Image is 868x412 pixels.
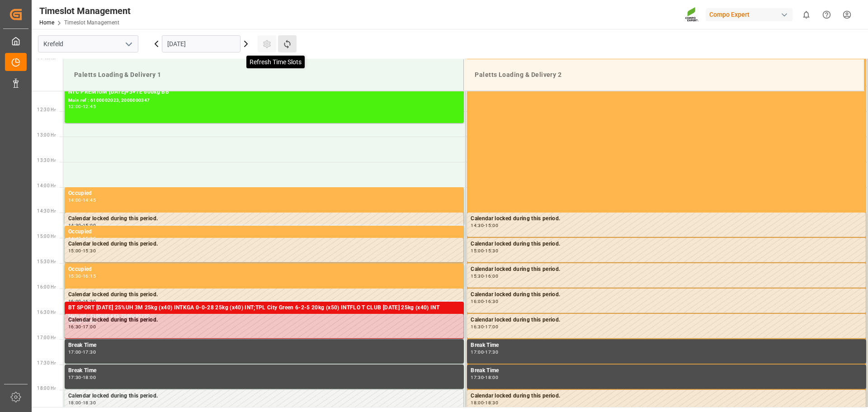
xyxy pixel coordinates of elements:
div: 17:30 [471,375,484,379]
div: 14:45 [83,198,96,202]
span: 18:00 Hr [37,386,56,391]
button: open menu [122,37,135,51]
div: Main ref : 6100002023, 2000000347 [68,97,460,104]
div: Calendar locked during this period. [471,240,862,249]
div: Break Time [68,366,460,375]
div: 15:00 [485,223,498,227]
div: 18:00 [68,401,81,405]
div: Calendar locked during this period. [68,290,460,299]
div: 15:30 [471,274,484,278]
div: 15:00 [68,249,81,253]
div: NTC PREMIUM [DATE]+3+TE 600kg BB [68,88,460,97]
div: 17:00 [471,350,484,354]
div: - [81,325,83,329]
span: 16:30 Hr [37,310,56,315]
div: 17:30 [68,375,81,379]
div: 16:00 [68,299,81,303]
div: 17:30 [485,350,498,354]
div: Calendar locked during this period. [471,290,862,299]
span: 14:30 Hr [37,208,56,213]
div: Calendar locked during this period. [471,265,862,274]
div: 17:00 [485,325,498,329]
div: - [484,274,485,278]
div: Paletts Loading & Delivery 2 [471,66,857,83]
span: 13:30 Hr [37,158,56,163]
div: - [484,299,485,303]
div: Paletts Loading & Delivery 1 [71,66,456,83]
span: 15:30 Hr [37,259,56,264]
div: Occupied [68,189,460,198]
div: - [484,375,485,379]
div: 12:45 [83,104,96,109]
div: 14:00 [68,198,81,202]
div: 16:30 [83,299,96,303]
span: 15:00 Hr [37,234,56,239]
div: 15:00 [471,249,484,253]
span: 16:00 Hr [37,284,56,289]
div: 16:15 [83,274,96,278]
div: Calendar locked during this period. [68,392,460,401]
div: 14:30 [471,223,484,227]
div: 14:45 [68,237,81,241]
div: 12:00 [68,104,81,109]
div: - [81,223,83,227]
span: 13:00 Hr [37,133,56,137]
div: Calendar locked during this period. [68,240,460,249]
div: - [484,350,485,354]
div: Compo Expert [706,8,793,21]
div: 16:30 [68,325,81,329]
div: Occupied [68,265,460,274]
div: - [81,401,83,405]
div: Break Time [471,366,863,375]
div: 15:00 [83,223,96,227]
div: Calendar locked during this period. [471,214,862,223]
a: Home [39,19,54,26]
div: 17:00 [68,350,81,354]
div: - [81,249,83,253]
div: Calendar locked during this period. [68,214,460,223]
input: DD.MM.YYYY [162,35,241,52]
div: Break Time [471,341,863,350]
button: Help Center [816,5,837,25]
div: - [81,198,83,202]
div: 18:00 [471,401,484,405]
div: Calendar locked during this period. [68,316,460,325]
div: 16:00 [485,274,498,278]
div: 16:30 [471,325,484,329]
span: 17:30 Hr [37,360,56,365]
div: 15:30 [83,237,96,241]
div: Timeslot Management [39,4,131,18]
div: 18:00 [485,375,498,379]
div: BT SPORT [DATE] 25%UH 3M 25kg (x40) INTKGA 0-0-28 25kg (x40) INT;TPL City Green 6-2-5 20kg (x50) ... [68,303,460,313]
div: 17:30 [83,350,96,354]
div: - [81,350,83,354]
span: 12:30 Hr [37,107,56,112]
div: Calendar locked during this period. [471,316,862,325]
div: - [484,223,485,227]
div: 18:30 [83,401,96,405]
div: - [81,274,83,278]
div: - [81,299,83,303]
div: 16:30 [485,299,498,303]
div: Main ref : 6100001843, 2000000720 [68,313,460,320]
input: Type to search/select [38,35,138,52]
div: 15:30 [485,249,498,253]
div: - [81,375,83,379]
div: 14:30 [68,223,81,227]
img: Screenshot%202023-09-29%20at%2010.02.21.png_1712312052.png [685,7,699,23]
button: Compo Expert [706,6,796,23]
div: Occupied [68,227,460,237]
div: 18:00 [83,375,96,379]
div: 17:00 [83,325,96,329]
span: 14:00 Hr [37,183,56,188]
div: - [81,104,83,109]
div: 18:30 [485,401,498,405]
div: - [484,249,485,253]
div: 16:00 [471,299,484,303]
div: - [484,401,485,405]
div: - [81,237,83,241]
div: Calendar locked during this period. [471,392,862,401]
div: Break Time [68,341,460,350]
span: 17:00 Hr [37,335,56,340]
div: 15:30 [68,274,81,278]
